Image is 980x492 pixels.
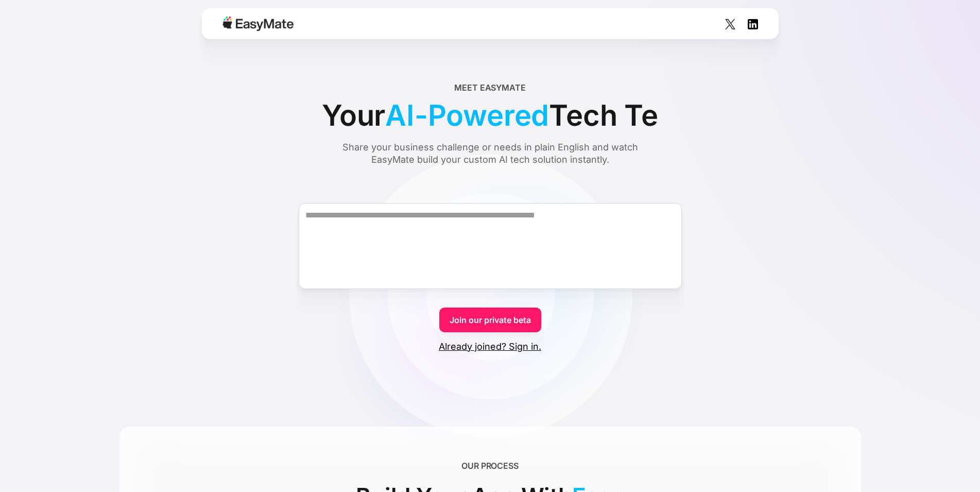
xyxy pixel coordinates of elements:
img: Social Icon [725,19,735,29]
div: Your [322,94,658,137]
form: Form [119,184,861,353]
div: OUR PROCESS [461,460,519,472]
span: AI-Powered [385,94,549,137]
div: Share your business challenge or needs in plain English and watch EasyMate build your custom AI t... [323,141,658,166]
div: Meet EasyMate [454,81,526,94]
a: Join our private beta [439,308,541,332]
span: Tech Te [549,94,658,137]
a: Already joined? Sign in. [439,341,541,353]
img: Easymate logo [222,16,294,31]
img: Social Icon [748,19,758,29]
